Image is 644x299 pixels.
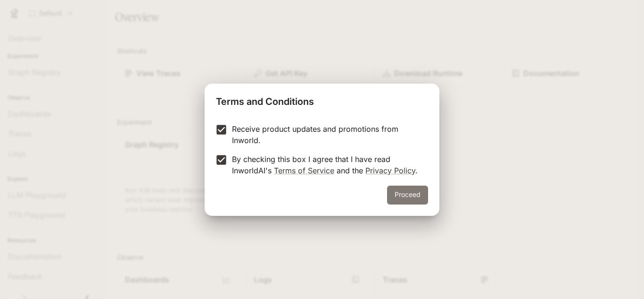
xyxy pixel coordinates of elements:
[387,186,428,205] button: Proceed
[232,154,421,176] p: By checking this box I agree that I have read InworldAI's and the .
[205,84,439,116] h2: Terms and Conditions
[274,166,334,175] a: Terms of Service
[365,166,415,175] a: Privacy Policy
[232,123,421,146] p: Receive product updates and promotions from Inworld.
